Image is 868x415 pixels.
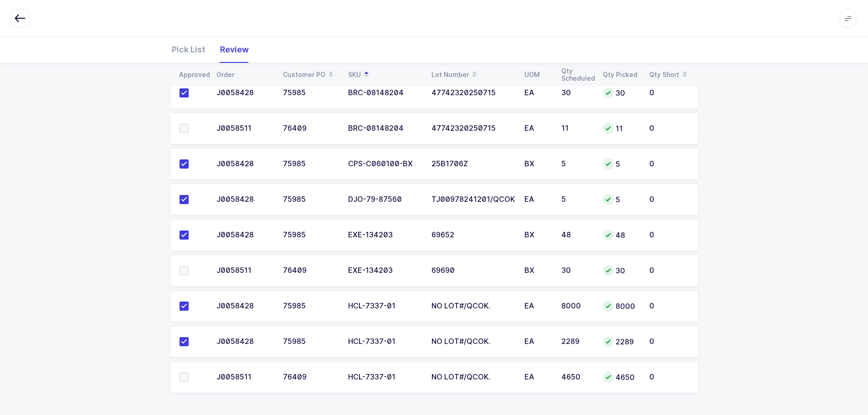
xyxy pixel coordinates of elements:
[283,160,337,168] div: 75985
[283,266,337,275] div: 76409
[524,160,550,168] div: BX
[348,124,421,133] div: BRC-08148204
[283,302,337,310] div: 75985
[216,195,272,204] div: J0058428
[283,373,337,381] div: 76409
[216,266,272,275] div: J0058511
[216,71,272,78] div: Order
[561,338,592,346] div: 2289
[283,124,337,133] div: 76409
[213,36,249,63] div: Review
[216,231,272,239] div: J0058428
[348,160,421,168] div: CPS-C060100-BX
[431,373,514,381] div: NO LOT#/QCOK.
[524,373,550,381] div: EA
[283,89,337,97] div: 75985
[649,160,689,168] div: 0
[603,194,638,205] div: 5
[216,338,272,346] div: J0058428
[649,373,689,381] div: 0
[561,266,592,275] div: 30
[283,195,337,204] div: 75985
[172,36,213,63] div: Pick List
[561,124,592,133] div: 11
[524,266,550,275] div: BX
[348,373,421,381] div: HCL-7337-01
[348,266,421,275] div: EXE-134203
[431,231,514,239] div: 69652
[603,87,638,98] div: 30
[649,231,689,239] div: 0
[348,231,421,239] div: EXE-134203
[431,160,514,168] div: 25B1706Z
[216,373,272,381] div: J0058511
[649,302,689,310] div: 0
[524,338,550,346] div: EA
[216,89,272,97] div: J0058428
[431,89,514,97] div: 47742320250715
[561,302,592,310] div: 8000
[561,89,592,97] div: 30
[603,159,638,169] div: 5
[603,230,638,241] div: 48
[603,265,638,276] div: 30
[561,67,592,82] div: Qty Scheduled
[348,338,421,346] div: HCL-7337-01
[649,67,693,82] div: Qty Short
[283,338,337,346] div: 75985
[524,124,550,133] div: EA
[603,372,638,383] div: 4650
[649,124,689,133] div: 0
[649,89,689,97] div: 0
[431,195,514,204] div: TJ00978241201/QCOK
[649,338,689,346] div: 0
[561,231,592,239] div: 48
[283,67,337,82] div: Customer PO
[431,338,514,346] div: NO LOT#/QCOK.
[348,302,421,310] div: HCL-7337-01
[431,124,514,133] div: 47742320250715
[603,301,638,312] div: 8000
[431,302,514,310] div: NO LOT#/QCOK.
[348,67,421,82] div: SKU
[561,160,592,168] div: 5
[524,71,550,78] div: UOM
[216,160,272,168] div: J0058428
[216,124,272,133] div: J0058511
[524,195,550,204] div: EA
[348,195,421,204] div: DJO-79-87560
[348,89,421,97] div: BRC-08148204
[524,231,550,239] div: BX
[283,231,337,239] div: 75985
[561,195,592,204] div: 5
[649,195,689,204] div: 0
[561,373,592,381] div: 4650
[524,89,550,97] div: EA
[649,266,689,275] div: 0
[603,123,638,134] div: 11
[524,302,550,310] div: EA
[603,71,638,78] div: Qty Picked
[603,336,638,347] div: 2289
[431,67,514,82] div: Lot Number
[216,302,272,310] div: J0058428
[179,71,205,78] div: Approved
[431,266,514,275] div: 69690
